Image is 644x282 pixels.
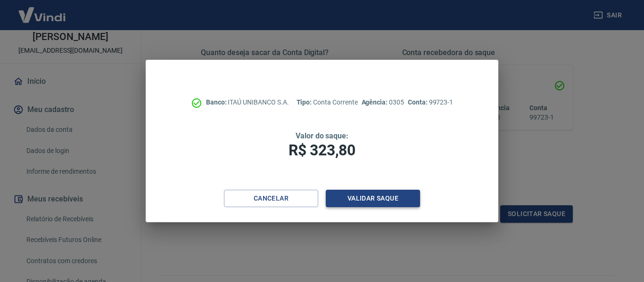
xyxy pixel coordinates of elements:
[362,98,389,106] span: Agência:
[297,98,314,106] span: Tipo:
[362,97,404,107] p: 0305
[326,190,420,207] button: Validar saque
[224,190,318,207] button: Cancelar
[408,97,453,107] p: 99723-1
[296,131,348,140] span: Valor do saque:
[206,97,289,107] p: ITAÚ UNIBANCO S.A.
[297,97,358,107] p: Conta Corrente
[289,141,355,159] span: R$ 323,80
[408,98,429,106] span: Conta:
[206,98,228,106] span: Banco:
